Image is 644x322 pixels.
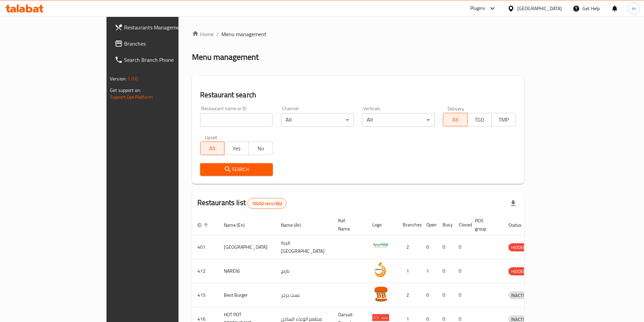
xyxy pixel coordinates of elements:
div: Export file [505,195,521,212]
td: 0 [453,259,470,283]
nav: breadcrumb [192,30,524,38]
span: TMP [494,115,513,125]
span: TGO [470,115,489,125]
th: Open [421,215,437,235]
td: 0 [421,235,437,259]
span: Branches [124,40,209,48]
a: Restaurants Management [109,19,214,35]
span: INACTIVE [508,292,531,299]
button: All [200,142,225,155]
td: 0 [453,235,470,259]
span: Get support on: [110,86,141,95]
span: Status [508,221,530,229]
td: 2 [397,235,421,259]
th: Branches [397,215,421,235]
h2: Restaurant search [200,90,516,100]
label: Upsell [205,135,217,140]
input: Search for restaurant name or ID.. [200,113,273,127]
span: Name (En) [224,221,254,229]
span: Restaurants Management [124,23,209,31]
span: Search [206,165,268,174]
label: Delivery [448,106,464,111]
td: بست برجر [276,283,333,307]
img: Spicy Village [372,237,389,254]
span: Version: [110,74,126,83]
div: INACTIVE [508,291,531,299]
td: 0 [421,283,437,307]
td: 1 [421,259,437,283]
td: Best Burger [218,283,276,307]
span: Name (Ar) [281,221,310,229]
th: Busy [437,215,453,235]
span: Menu management [221,30,266,38]
a: Branches [109,35,214,52]
td: 0 [437,259,453,283]
div: All [281,113,354,127]
td: 0 [453,283,470,307]
td: 0 [437,235,453,259]
img: NARENJ [372,261,389,278]
span: ID [197,221,210,229]
td: 2 [397,283,421,307]
span: Search Branch Phone [124,56,209,64]
li: / [216,30,219,38]
button: Yes [224,142,249,155]
h2: Menu management [192,52,259,63]
button: No [248,142,273,155]
span: Ref. Name [338,217,359,233]
a: Search Branch Phone [109,52,214,68]
span: m [632,5,636,12]
th: Closed [453,215,470,235]
td: قرية [GEOGRAPHIC_DATA] [276,235,333,259]
h2: Restaurants list [197,198,287,209]
th: Logo [367,215,397,235]
td: NARENJ [218,259,276,283]
td: نارنج [276,259,333,283]
span: HIDDEN [508,268,529,275]
span: All [203,144,222,153]
div: HIDDEN [508,267,529,275]
div: Plugins [470,4,485,13]
span: 10262 record(s) [248,200,286,207]
span: No [252,144,270,153]
img: Best Burger [372,285,389,302]
td: [GEOGRAPHIC_DATA] [218,235,276,259]
span: Yes [227,144,246,153]
button: Search [200,163,273,176]
td: 0 [437,283,453,307]
button: All [443,113,468,126]
td: 1 [397,259,421,283]
span: 1.0.0 [127,74,138,83]
div: All [362,113,435,127]
span: All [446,115,465,125]
a: Support.OpsPlatform [110,93,153,101]
span: POS group [475,217,495,233]
div: HIDDEN [508,243,529,251]
div: Total records count [247,198,286,209]
button: TGO [467,113,492,126]
span: HIDDEN [508,244,529,251]
div: [GEOGRAPHIC_DATA] [517,5,562,12]
button: TMP [491,113,516,126]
